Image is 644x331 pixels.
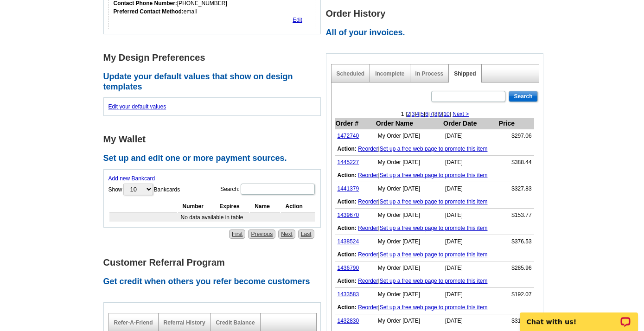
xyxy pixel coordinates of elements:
[376,314,443,328] td: My Order [DATE]
[443,288,498,301] td: [DATE]
[498,288,534,301] td: $192.07
[376,182,443,196] td: My Order [DATE]
[338,198,357,205] b: Action:
[338,251,357,258] b: Action:
[250,201,280,212] th: Name
[443,129,498,143] td: [DATE]
[338,291,359,298] a: 1433583
[114,8,184,15] strong: Preferred Contact Method:
[376,235,443,248] td: My Order [DATE]
[375,70,404,77] a: Incomplete
[380,225,488,231] a: Set up a free web page to promote this item
[338,278,357,284] b: Action:
[358,146,378,152] a: Reorder
[164,319,205,326] a: Referral History
[376,156,443,169] td: My Order [DATE]
[376,209,443,222] td: My Order [DATE]
[443,156,498,169] td: [DATE]
[109,213,315,222] td: No data available in table
[498,118,534,129] th: Price
[439,111,442,117] a: 9
[498,182,534,196] td: $327.83
[338,318,359,324] a: 1432830
[335,301,534,314] td: |
[416,111,420,117] a: 4
[358,304,378,311] a: Reorder
[498,156,534,169] td: $388.44
[326,9,548,19] h1: Order History
[293,17,302,23] a: Edit
[335,142,534,156] td: |
[241,184,315,195] input: Search:
[443,261,498,275] td: [DATE]
[335,169,534,182] td: |
[380,251,488,258] a: Set up a free web page to promote this item
[338,265,359,271] a: 1436790
[443,235,498,248] td: [DATE]
[376,288,443,301] td: My Order [DATE]
[415,70,444,77] a: In Process
[338,159,359,165] a: 1445227
[337,70,365,77] a: Scheduled
[498,261,534,275] td: $285.96
[248,229,275,239] a: Previous
[421,111,424,117] a: 5
[335,118,376,129] th: Order #
[376,129,443,143] td: My Order [DATE]
[335,274,534,288] td: |
[103,153,326,164] h2: Set up and edit one or more payment sources.
[229,229,245,239] a: First
[335,195,534,209] td: |
[178,201,214,212] th: Number
[407,111,410,117] a: 2
[103,72,326,92] h2: Update your default values that show on design templates
[108,183,180,196] label: Show Bankcards
[358,172,378,178] a: Reorder
[215,201,249,212] th: Expires
[103,53,326,63] h1: My Design Preferences
[216,319,255,326] a: Credit Balance
[338,238,359,245] a: 1438524
[443,118,498,129] th: Order Date
[425,111,428,117] a: 6
[103,277,326,287] h2: Get credit when others you refer become customers
[376,118,443,129] th: Order Name
[338,212,359,218] a: 1439670
[434,111,438,117] a: 8
[123,184,153,195] select: ShowBankcards
[338,185,359,192] a: 1441379
[412,111,415,117] a: 3
[358,198,378,205] a: Reorder
[454,70,476,77] a: Shipped
[278,229,295,239] a: Next
[380,172,488,178] a: Set up a free web page to promote this item
[335,222,534,235] td: |
[298,229,314,239] a: Last
[220,183,315,196] label: Search:
[332,110,539,118] div: 1 | | | | | | | | | |
[326,28,548,38] h2: All of your invoices.
[430,111,433,117] a: 7
[380,198,488,205] a: Set up a free web page to promote this item
[338,304,357,311] b: Action:
[108,103,166,110] a: Edit your default values
[498,314,534,328] td: $313.71
[514,302,644,331] iframe: LiveChat chat widget
[358,251,378,258] a: Reorder
[509,91,537,102] input: Search
[443,182,498,196] td: [DATE]
[358,225,378,231] a: Reorder
[358,278,378,284] a: Reorder
[443,209,498,222] td: [DATE]
[498,209,534,222] td: $153.77
[376,261,443,275] td: My Order [DATE]
[453,111,469,117] a: Next >
[108,175,155,182] a: Add new Bankcard
[103,258,326,267] h1: Customer Referral Program
[498,129,534,143] td: $297.06
[380,304,488,311] a: Set up a free web page to promote this item
[380,146,488,152] a: Set up a free web page to promote this item
[338,172,357,178] b: Action:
